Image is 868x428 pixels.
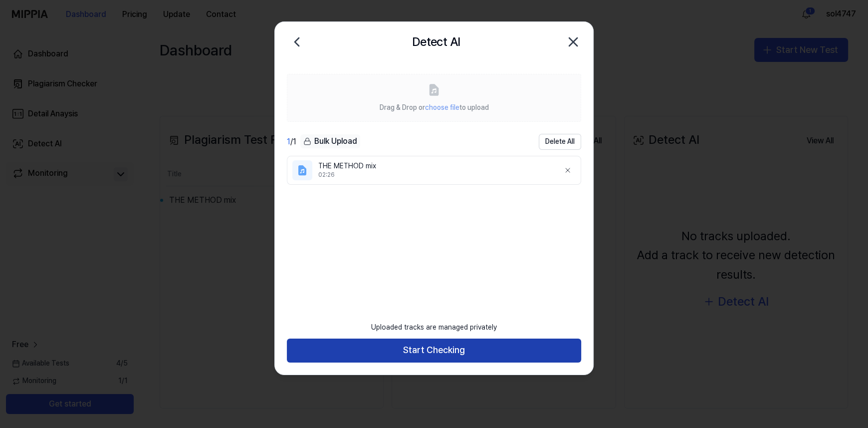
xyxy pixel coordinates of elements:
span: 1 [287,137,290,146]
div: 02:26 [318,171,552,179]
span: Drag & Drop or to upload [380,103,489,111]
button: Bulk Upload [300,134,360,149]
div: / 1 [287,136,296,148]
div: Uploaded tracks are managed privately [365,317,503,339]
button: Delete All [539,134,581,150]
h2: Detect AI [412,32,460,51]
div: THE METHOD mix [318,161,552,171]
button: Start Checking [287,339,581,363]
div: Bulk Upload [300,134,360,148]
span: choose file [425,103,459,111]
